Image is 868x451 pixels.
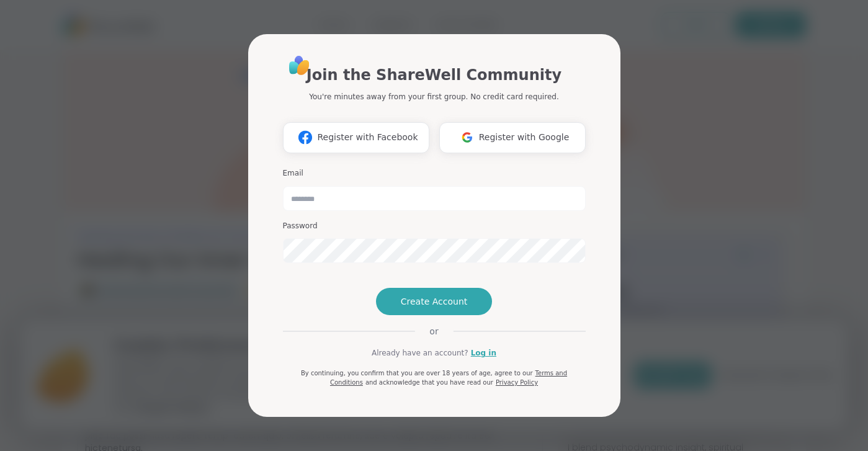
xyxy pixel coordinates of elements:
[455,126,479,149] img: ShareWell Logomark
[372,347,468,359] span: Already have an account?
[496,379,538,386] a: Privacy Policy
[365,379,493,386] span: and acknowledge that you have read our
[471,347,496,359] a: Log in
[301,370,533,377] span: By continuing, you confirm that you are over 18 years of age, agree to our
[285,51,313,79] img: ShareWell Logo
[401,295,468,308] span: Create Account
[479,131,570,144] span: Register with Google
[283,221,586,231] h3: Password
[306,64,562,86] h1: Join the ShareWell Community
[414,325,453,337] span: or
[309,91,558,102] p: You're minutes away from your first group. No credit card required.
[376,288,493,315] button: Create Account
[439,122,586,153] button: Register with Google
[283,168,586,179] h3: Email
[293,126,317,149] img: ShareWell Logomark
[317,131,418,144] span: Register with Facebook
[283,122,429,153] button: Register with Facebook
